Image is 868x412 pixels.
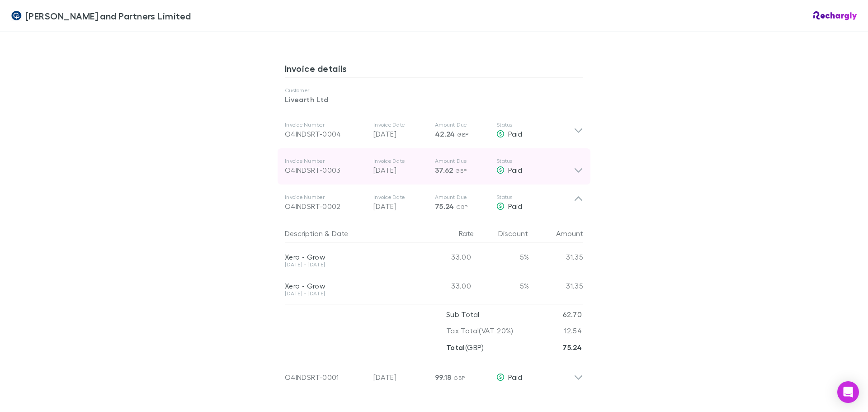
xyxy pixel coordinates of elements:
p: Customer [285,87,583,94]
p: Status [496,194,574,201]
span: GBP [456,204,467,210]
div: O4INDSRT-0003 [285,165,366,175]
button: Description [285,224,323,242]
p: Livearth Ltd [285,94,583,105]
p: [DATE] [373,372,428,383]
p: Invoice Date [373,121,428,128]
p: 62.70 [563,306,582,322]
p: ( GBP ) [446,339,484,355]
img: Coates and Partners Limited's Logo [11,10,22,21]
div: 31.35 [529,271,583,300]
span: [PERSON_NAME] and Partners Limited [25,9,191,23]
strong: 75.24 [562,343,582,352]
p: [DATE] [373,128,428,139]
div: 33.00 [420,271,475,300]
p: Invoice Number [285,194,366,201]
p: Amount Due [435,157,489,165]
span: Paid [508,129,522,138]
button: Date [332,224,348,242]
h3: Invoice details [285,63,583,77]
div: 33.00 [420,242,475,271]
div: 31.35 [529,242,583,271]
div: Invoice NumberO4INDSRT-0004Invoice Date[DATE]Amount Due42.24 GBPStatusPaid [278,112,590,148]
div: [DATE] - [DATE] [285,262,417,267]
div: O4INDSRT-0001 [285,372,366,383]
p: Amount Due [435,194,489,201]
div: O4INDSRT-0004 [285,128,366,139]
div: & [285,224,417,242]
p: Status [496,157,574,165]
div: Open Intercom Messenger [837,381,859,403]
div: Invoice NumberO4INDSRT-0003Invoice Date[DATE]Amount Due37.62 GBPStatusPaid [278,148,590,185]
span: 99.18 [435,373,452,382]
span: GBP [455,167,467,174]
div: 5% [475,242,529,271]
p: Invoice Date [373,157,428,165]
div: Xero - Grow [285,281,417,290]
p: Invoice Date [373,194,428,201]
div: O4INDSRT-0001[DATE]99.18 GBPPaid [278,355,590,392]
span: GBP [453,374,465,381]
span: Paid [508,202,522,210]
img: Rechargly Logo [813,11,857,20]
p: Invoice Number [285,121,366,128]
div: O4INDSRT-0002 [285,201,366,212]
div: 5% [475,271,529,300]
p: Status [496,121,574,128]
div: Xero - Grow [285,252,417,261]
p: Invoice Number [285,157,366,165]
span: 42.24 [435,129,455,138]
div: [DATE] - [DATE] [285,291,417,296]
p: Tax Total (VAT 20%) [446,322,514,339]
div: Invoice NumberO4INDSRT-0002Invoice Date[DATE]Amount Due75.24 GBPStatusPaid [278,185,590,221]
p: Amount Due [435,121,489,128]
p: [DATE] [373,201,428,212]
span: 37.62 [435,166,453,175]
p: Sub Total [446,306,479,322]
span: 75.24 [435,202,454,211]
span: GBP [457,131,468,138]
span: Paid [508,166,522,174]
strong: Total [446,343,465,352]
span: Paid [508,373,522,381]
p: 12.54 [564,322,582,339]
p: [DATE] [373,165,428,175]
